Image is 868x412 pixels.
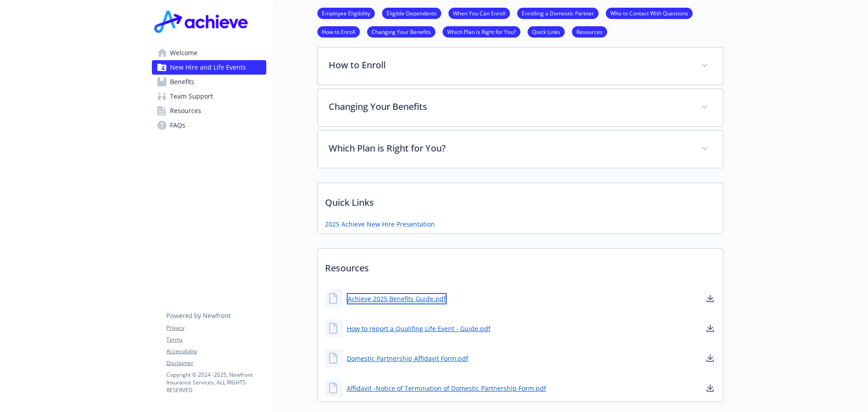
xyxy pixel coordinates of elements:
[318,89,723,126] div: Changing Your Benefits
[318,249,723,282] p: Resources
[329,58,690,72] p: How to Enroll
[705,293,716,304] a: download document
[166,324,266,332] a: Privacy
[317,27,360,36] a: How to Enroll
[170,118,185,133] span: FAQs
[317,9,375,17] a: Employee Eligibility
[152,60,266,75] a: New Hire and Life Events
[347,384,546,393] a: Affidavit -Notice of Termination of Domestic Partnership Form.pdf
[152,46,266,60] a: Welcome
[152,75,266,89] a: Benefits
[443,27,520,36] a: Which Plan is Right for You?
[329,142,690,155] p: Which Plan is Right for You?
[170,75,194,89] span: Benefits
[170,104,201,118] span: Resources
[382,9,441,17] a: Eligible Dependents
[318,131,723,168] div: Which Plan is Right for You?
[170,60,246,75] span: New Hire and Life Events
[170,46,198,60] span: Welcome
[347,354,468,363] a: Domestic Partnership Affidavit Form.pdf
[448,9,510,17] a: When You Can Enroll
[528,27,565,36] a: Quick Links
[572,27,607,36] a: Resources
[517,9,599,17] a: Enrolling a Domestic Partner
[705,353,716,364] a: download document
[705,323,716,334] a: download document
[166,371,266,394] p: Copyright © 2024 - 2025 , Newfront Insurance Services, ALL RIGHTS RESERVED
[325,219,435,229] a: 2025 Achieve New Hire Presentation
[166,347,266,355] a: Accessibility
[329,100,690,114] p: Changing Your Benefits
[166,359,266,367] a: Disclaimer
[347,293,447,304] a: Achieve 2025 Benefits Guide.pdf
[152,118,266,133] a: FAQs
[367,27,435,36] a: Changing Your Benefits
[152,89,266,104] a: Team Support
[347,324,491,333] a: How to report a Qualifing Life Event - Guide.pdf
[170,89,213,104] span: Team Support
[318,47,723,85] div: How to Enroll
[606,9,693,17] a: Who to Contact With Questions
[152,104,266,118] a: Resources
[166,336,266,344] a: Terms
[705,383,716,393] a: download document
[318,183,723,217] p: Quick Links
